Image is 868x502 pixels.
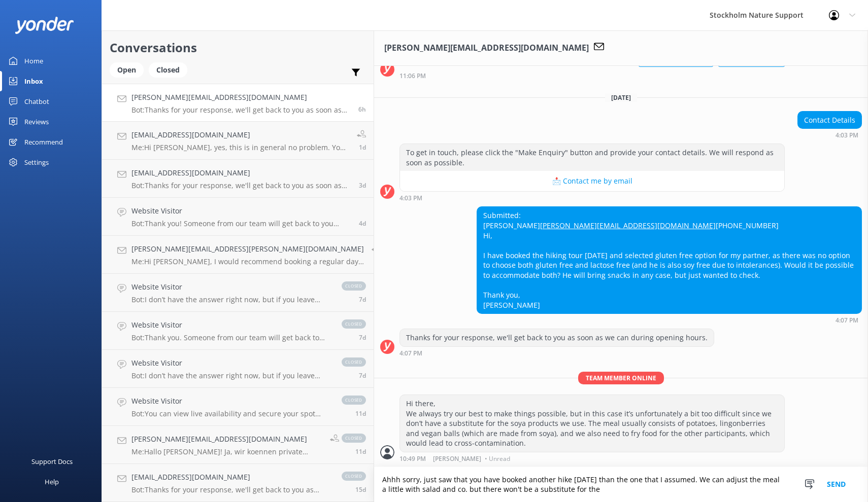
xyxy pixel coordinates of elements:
a: [EMAIL_ADDRESS][DOMAIN_NAME]Bot:Thanks for your response, we'll get back to you as soon as we can... [102,160,374,198]
p: Bot: I don’t have the answer right now, but if you leave your email, someone from our team will g... [131,295,331,304]
div: Closed [149,62,187,78]
span: 04:36pm 15-Aug-2025 (UTC +02:00) Europe/Amsterdam [359,219,366,228]
h4: [EMAIL_ADDRESS][DOMAIN_NAME] [131,167,351,178]
a: [PERSON_NAME][EMAIL_ADDRESS][DOMAIN_NAME]Me:Hallo [PERSON_NAME]! Ja, wir koennen private Touren i... [102,426,374,464]
span: 04:07pm 19-Aug-2025 (UTC +02:00) Europe/Amsterdam [358,105,366,114]
span: closed [342,281,366,291]
a: Website VisitorBot:Thank you! Someone from our team will get back to you shortly.4d [102,198,374,236]
div: Hi there, We always try our best to make things possible, but in this case it’s unfortunately a b... [400,395,784,452]
div: To get in touch, please click the "Make Enquiry" button and provide your contact details. We will... [400,144,784,171]
p: Bot: Thanks for your response, we'll get back to you as soon as we can during opening hours. [131,485,331,494]
a: [PERSON_NAME][EMAIL_ADDRESS][DOMAIN_NAME] [540,221,716,230]
span: • Unread [485,456,510,462]
a: Website VisitorBot:I don’t have the answer right now, but if you leave your email, someone from o... [102,350,374,388]
h4: Website Visitor [131,396,331,407]
h4: [PERSON_NAME][EMAIL_ADDRESS][DOMAIN_NAME] [131,92,351,103]
a: Website VisitorBot:I don’t have the answer right now, but if you leave your email, someone from o... [102,274,374,312]
textarea: Ahhh sorry, just saw that you have booked another hike [DATE] than the one that I assumed. We can... [374,467,868,502]
div: Recommend [24,132,63,152]
a: Open [110,64,149,75]
h4: [PERSON_NAME][EMAIL_ADDRESS][PERSON_NAME][DOMAIN_NAME] [131,243,364,255]
img: yonder-white-logo.png [15,17,74,33]
span: closed [342,434,366,443]
span: closed [342,319,366,329]
div: Help [45,472,59,492]
div: 04:07pm 19-Aug-2025 (UTC +02:00) Europe/Amsterdam [399,349,714,356]
span: 10:36pm 18-Aug-2025 (UTC +02:00) Europe/Amsterdam [359,143,366,152]
h3: [PERSON_NAME][EMAIL_ADDRESS][DOMAIN_NAME] [384,42,589,55]
p: Me: Hallo [PERSON_NAME]! Ja, wir koennen private Touren in Deutsch anbieten, jedoch keine public ... [131,447,322,456]
a: Closed [149,64,192,75]
button: Send [817,467,855,502]
p: Bot: You can view live availability and secure your spot online using our booking calendar at [UR... [131,409,331,418]
h4: Website Visitor [131,205,351,217]
div: 10:49pm 19-Aug-2025 (UTC +02:00) Europe/Amsterdam [399,455,785,462]
a: [PERSON_NAME][EMAIL_ADDRESS][DOMAIN_NAME]Bot:Thanks for your response, we'll get back to you as s... [102,84,374,122]
p: Bot: Thank you! Someone from our team will get back to you shortly. [131,219,351,228]
p: Bot: Thanks for your response, we'll get back to you as soon as we can during opening hours. [131,181,351,190]
p: Bot: Thank you. Someone from our team will get back to you shortly. [131,333,331,342]
span: closed [342,472,366,481]
div: Open [110,62,144,78]
p: Bot: Thanks for your response, we'll get back to you as soon as we can during opening hours. [131,105,351,115]
span: closed [342,357,366,367]
div: Contact Details [798,112,861,129]
div: Submitted: [PERSON_NAME] [PHONE_NUMBER] Hi, I have booked the hiking tour [DATE] and selected glu... [477,207,861,313]
div: Chatbot [24,91,49,112]
p: Me: Hi [PERSON_NAME], yes, this is in general no problem. You just have to indicate and date and ... [131,143,349,152]
p: Me: Hi [PERSON_NAME], I would recommend booking a regular day trip (6 hours) instead, as the seat... [131,257,364,266]
p: Bot: I don’t have the answer right now, but if you leave your email, someone from our team will g... [131,371,331,380]
div: 04:03pm 19-Aug-2025 (UTC +02:00) Europe/Amsterdam [399,194,785,201]
span: Team member online [578,372,664,384]
h2: Conversations [110,38,366,57]
strong: 4:07 PM [836,317,858,324]
strong: 10:49 PM [399,456,426,462]
a: Website VisitorBot:You can view live availability and secure your spot online using our booking c... [102,388,374,426]
span: closed [342,396,366,405]
div: Inbox [24,71,43,91]
div: Settings [24,152,49,172]
span: 02:19pm 16-Aug-2025 (UTC +02:00) Europe/Amsterdam [359,181,366,190]
button: 📩 Contact me by email [400,171,784,191]
div: 11:06pm 18-Aug-2025 (UTC +02:00) Europe/Amsterdam [399,72,785,79]
a: Website VisitorBot:Thank you. Someone from our team will get back to you shortly.closed7d [102,312,374,350]
h4: [PERSON_NAME][EMAIL_ADDRESS][DOMAIN_NAME] [131,434,322,445]
h4: [EMAIL_ADDRESS][DOMAIN_NAME] [131,129,349,140]
span: 05:59pm 12-Aug-2025 (UTC +02:00) Europe/Amsterdam [359,333,366,342]
a: [PERSON_NAME][EMAIL_ADDRESS][PERSON_NAME][DOMAIN_NAME]Me:Hi [PERSON_NAME], I would recommend book... [102,236,374,274]
strong: 4:07 PM [399,350,422,356]
strong: 11:06 PM [399,73,426,79]
strong: 4:03 PM [399,195,422,201]
a: [EMAIL_ADDRESS][DOMAIN_NAME]Me:Hi [PERSON_NAME], yes, this is in general no problem. You just hav... [102,122,374,160]
span: 08:45am 12-Aug-2025 (UTC +02:00) Europe/Amsterdam [359,371,366,380]
span: [DATE] [605,93,637,102]
div: Support Docs [31,451,73,472]
h4: Website Visitor [131,357,331,369]
span: 10:02am 08-Aug-2025 (UTC +02:00) Europe/Amsterdam [355,409,366,418]
span: 11:20pm 07-Aug-2025 (UTC +02:00) Europe/Amsterdam [355,447,366,456]
div: Reviews [24,112,49,132]
h4: Website Visitor [131,319,331,331]
h4: [EMAIL_ADDRESS][DOMAIN_NAME] [131,472,331,483]
div: 04:03pm 19-Aug-2025 (UTC +02:00) Europe/Amsterdam [797,131,862,138]
a: [EMAIL_ADDRESS][DOMAIN_NAME]Bot:Thanks for your response, we'll get back to you as soon as we can... [102,464,374,502]
strong: 4:03 PM [836,132,858,138]
div: Thanks for your response, we'll get back to you as soon as we can during opening hours. [400,329,714,346]
span: 08:43pm 12-Aug-2025 (UTC +02:00) Europe/Amsterdam [359,295,366,304]
span: [PERSON_NAME] [433,456,481,462]
div: 04:07pm 19-Aug-2025 (UTC +02:00) Europe/Amsterdam [477,316,862,324]
div: Home [24,51,43,71]
span: 01:46pm 04-Aug-2025 (UTC +02:00) Europe/Amsterdam [355,485,366,494]
h4: Website Visitor [131,281,331,293]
